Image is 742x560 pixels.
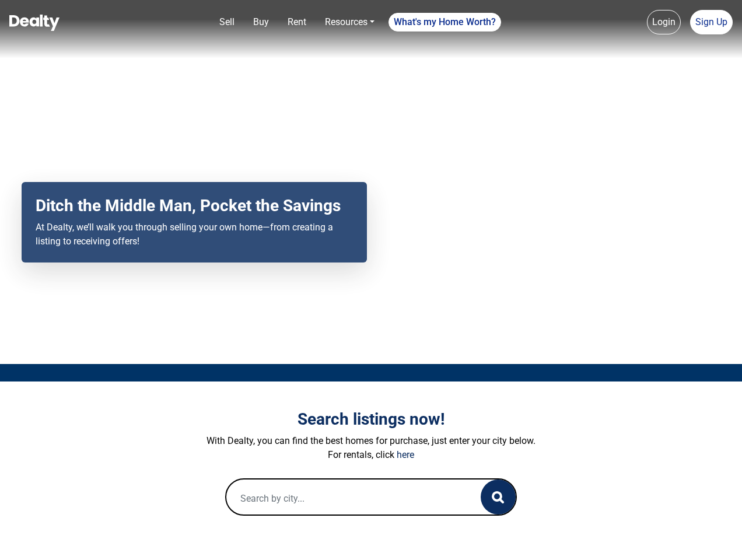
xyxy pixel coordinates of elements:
a: Login [647,10,681,34]
a: Buy [249,10,274,34]
p: With Dealty, you can find the best homes for purchase, just enter your city below. [47,434,695,448]
img: Dealty - Buy, Sell & Rent Homes [9,15,60,31]
input: Search by city... [226,480,457,517]
h3: Search listings now! [47,409,695,429]
p: For rentals, click [47,448,695,462]
p: At Dealty, we’ll walk you through selling your own home—from creating a listing to receiving offers! [36,220,353,249]
a: here [397,449,414,460]
a: Resources [320,10,379,34]
a: Sell [215,10,239,34]
a: What's my Home Worth? [388,13,501,32]
a: Sign Up [690,10,733,34]
a: Rent [283,10,311,34]
h2: Ditch the Middle Man, Pocket the Savings [36,196,353,216]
